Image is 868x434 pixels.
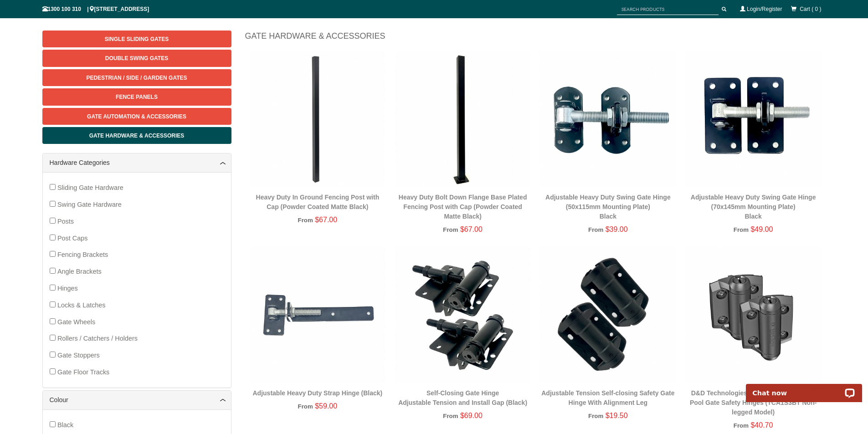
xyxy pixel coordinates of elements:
[540,51,676,187] img: Adjustable Heavy Duty Swing Gate Hinge (50x115mm Mounting Plate) - Black - Gate Warehouse
[50,395,224,405] a: Colour
[747,6,782,12] a: Login/Register
[460,225,483,233] span: $67.00
[800,6,821,12] span: Cart ( 0 )
[443,226,458,233] span: From
[250,247,386,383] img: Adjustable Heavy Duty Strap Hinge (Black) - Gate Warehouse
[315,216,337,224] span: $67.00
[42,31,231,47] a: Single Sliding Gates
[57,251,108,258] span: Fencing Brackets
[443,413,458,419] span: From
[398,389,527,406] a: Self-Closing Gate HingeAdjustable Tension and Install Gap (Black)
[256,194,380,210] a: Heavy Duty In Ground Fencing Post with Cap (Powder Coated Matte Black)
[57,268,102,275] span: Angle Brackets
[42,88,231,105] a: Fence Panels
[57,201,122,208] span: Swing Gate Hardware
[588,226,603,233] span: From
[750,421,773,429] span: $40.70
[42,69,231,86] a: Pedestrian / Side / Garden Gates
[750,225,773,233] span: $49.00
[606,412,628,419] span: $19.50
[540,247,676,383] img: Adjustable Tension Self-closing Safety Gate Hinge With Alignment Leg - Gate Warehouse
[734,226,749,233] span: From
[87,113,186,120] span: Gate Automation & Accessories
[42,127,231,144] a: Gate Hardware & Accessories
[57,318,95,326] span: Gate Wheels
[105,36,169,42] span: Single Sliding Gates
[690,389,817,416] a: D&D Technologies TruClose Self-Closing Pool Gate Safety Hinges (TCA1S3BT Non-legged Model)
[86,75,187,81] span: Pedestrian / Side / Garden Gates
[395,51,531,187] img: Heavy Duty Bolt Down Flange Base Plated Fencing Post with Cap (Powder Coated Matte Black) - Gate ...
[298,217,313,224] span: From
[57,368,109,376] span: Gate Floor Tracks
[245,31,826,46] h1: Gate Hardware & Accessories
[57,235,87,242] span: Post Caps
[395,247,531,383] img: Self-Closing Gate Hinge - Adjustable Tension and Install Gap (Black) - Gate Warehouse
[606,225,628,233] span: $39.00
[116,94,158,100] span: Fence Panels
[734,422,749,429] span: From
[253,389,383,397] a: Adjustable Heavy Duty Strap Hinge (Black)
[740,373,868,402] iframe: LiveChat chat widget
[57,184,123,191] span: Sliding Gate Hardware
[57,335,138,342] span: Rollers / Catchers / Holders
[617,4,719,15] input: SEARCH PRODUCTS
[250,51,386,187] img: Heavy Duty In Ground Fencing Post with Cap (Powder Coated Matte Black) - Gate Warehouse
[105,55,168,61] span: Double Swing Gates
[57,421,73,429] span: Black
[42,50,231,66] a: Double Swing Gates
[57,301,106,309] span: Locks & Latches
[399,194,527,220] a: Heavy Duty Bolt Down Flange Base Plated Fencing Post with Cap (Powder Coated Matte Black)
[42,6,149,12] span: 1300 100 310 | [STREET_ADDRESS]
[685,247,822,383] img: D&D Technologies TruClose Self-Closing Pool Gate Safety Hinges (TCA1S3BT Non-legged Model) - Gate...
[298,403,313,410] span: From
[50,158,224,168] a: Hardware Categories
[57,218,74,225] span: Posts
[89,133,185,139] span: Gate Hardware & Accessories
[460,412,483,419] span: $69.00
[57,352,100,359] span: Gate Stoppers
[685,51,822,187] img: Adjustable Heavy Duty Swing Gate Hinge (70x145mm Mounting Plate) - Black - Gate Warehouse
[588,413,603,419] span: From
[57,285,78,292] span: Hinges
[541,389,674,406] a: Adjustable Tension Self-closing Safety Gate Hinge With Alignment Leg
[545,194,671,220] a: Adjustable Heavy Duty Swing Gate Hinge (50x115mm Mounting Plate)Black
[42,108,231,125] a: Gate Automation & Accessories
[691,194,816,220] a: Adjustable Heavy Duty Swing Gate Hinge (70x145mm Mounting Plate)Black
[315,402,337,410] span: $59.00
